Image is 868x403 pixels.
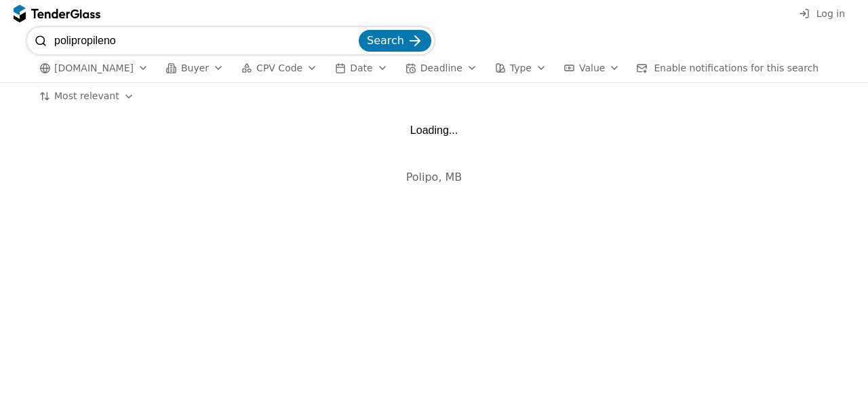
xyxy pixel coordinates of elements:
[236,60,323,77] button: CPV Code
[654,63,818,73] span: Enable notifications for this search
[400,60,483,77] button: Deadline
[795,5,849,22] button: Log in
[367,34,404,47] span: Search
[406,171,462,183] span: Polipo, MB
[181,63,209,73] span: Buyer
[161,60,229,77] button: Buyer
[350,63,372,73] span: Date
[34,60,154,77] button: [DOMAIN_NAME]
[256,63,302,73] span: CPV Code
[330,60,393,77] button: Date
[579,63,605,73] span: Value
[632,60,823,77] button: Enable notifications for this search
[490,60,552,77] button: Type
[559,60,625,77] button: Value
[410,124,458,137] div: Loading...
[510,63,532,73] span: Type
[54,63,134,74] span: [DOMAIN_NAME]
[359,30,431,52] button: Search
[54,27,356,54] input: Search tenders...
[420,63,462,73] span: Deadline
[816,8,845,19] span: Log in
